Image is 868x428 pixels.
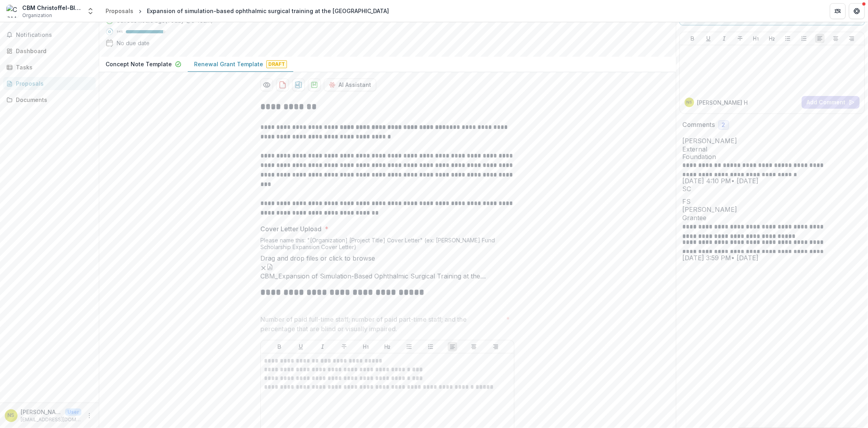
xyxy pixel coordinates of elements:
button: Heading 1 [361,342,371,351]
a: Proposals [102,5,137,17]
button: Get Help [849,3,865,19]
button: Strike [339,342,349,351]
span: Grantee [683,214,862,222]
button: AI Assistant [324,79,376,91]
span: Foundation [683,153,862,161]
button: Heading 2 [383,342,392,351]
button: Bold [688,34,697,43]
div: Tasks [16,63,89,71]
button: More [85,411,94,420]
p: [PERSON_NAME] [683,205,862,214]
button: Bold [275,342,284,351]
button: download-proposal [276,79,289,91]
div: Nahid Hasan Sumon [8,413,15,418]
a: Proposals [3,77,96,90]
p: Cover Letter Upload [260,224,321,234]
p: [PERSON_NAME] [683,136,862,146]
button: Bullet List [783,34,793,43]
button: Ordered List [799,34,809,43]
button: Open entity switcher [85,3,96,19]
div: Fabian Schindler [683,198,862,205]
div: Documents [16,96,89,104]
a: Tasks [3,61,96,74]
p: [PERSON_NAME] H [697,98,748,107]
p: Concept Note Template [106,60,172,68]
button: Strike [735,34,745,43]
button: download-proposal [292,79,305,91]
button: Underline [296,342,306,351]
button: Align Center [831,34,841,43]
nav: breadcrumb [102,5,392,17]
button: Bullet List [404,342,414,351]
div: Proposals [106,7,133,15]
button: download-proposal [308,79,321,91]
span: Notifications [16,32,92,38]
button: Partners [830,3,846,19]
span: 2 [722,122,726,129]
div: Please name this: "[Organization] [Project Title] Cover Letter" (ex: [PERSON_NAME] Fund Scholarsh... [260,237,514,253]
button: Align Left [448,342,457,351]
span: Organization [22,12,52,19]
p: [DATE] 4:10 PM • [DATE] [683,176,862,186]
div: No due date [117,39,150,47]
img: CBM Christoffel-Blindenmission Christian Blind Mission e.V. [6,5,19,17]
button: Align Right [491,342,500,351]
button: Heading 2 [767,34,777,43]
div: Dashboard [16,47,89,55]
div: Proposals [16,79,89,88]
button: Align Center [469,342,479,351]
span: External [683,146,862,153]
p: User [65,409,81,416]
button: Italicize [720,34,729,43]
button: Add Comment [802,96,860,109]
p: [PERSON_NAME] [PERSON_NAME] [21,408,62,416]
div: Remove FileCBM_Expansion of Simulation-Based Ophthalmic Surgical Training at the [GEOGRAPHIC_DATA... [260,263,514,280]
div: Nahid Hasan Sumon [687,100,692,104]
span: Draft [266,60,287,68]
p: [DATE] 3:59 PM • [DATE] [683,253,862,263]
button: Align Left [815,34,825,43]
a: Dashboard [3,44,96,58]
button: Remove File [260,263,267,273]
p: [EMAIL_ADDRESS][DOMAIN_NAME] [21,416,81,423]
p: 94 % [117,29,123,35]
span: click to browse [329,254,375,262]
p: Renewal Grant Template [194,60,263,68]
button: Ordered List [426,342,435,351]
button: Italicize [318,342,327,351]
div: CBM Christoffel-Blindenmission [DEMOGRAPHIC_DATA] Blind Mission e.V. [22,4,82,12]
div: Sandra Ching [683,186,862,192]
p: Number of paid full-time staff; number of paid part-time staff; and the percentage that are blind... [260,315,503,334]
button: Underline [704,34,713,43]
h2: Comments [683,121,715,129]
a: Documents [3,93,96,106]
button: Preview 9e9d7db2-f11d-4031-a247-838d1cd31930-1.pdf [260,79,273,91]
span: CBM_Expansion of Simulation-Based Ophthalmic Surgical Training at the [GEOGRAPHIC_DATA], [GEOGRAP... [260,273,514,280]
button: Notifications [3,29,96,41]
button: Align Right [847,34,856,43]
p: Drag and drop files or [260,253,375,263]
button: Heading 1 [751,34,761,43]
div: Expansion of simulation-based ophthalmic surgical training at the [GEOGRAPHIC_DATA] [147,7,389,15]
